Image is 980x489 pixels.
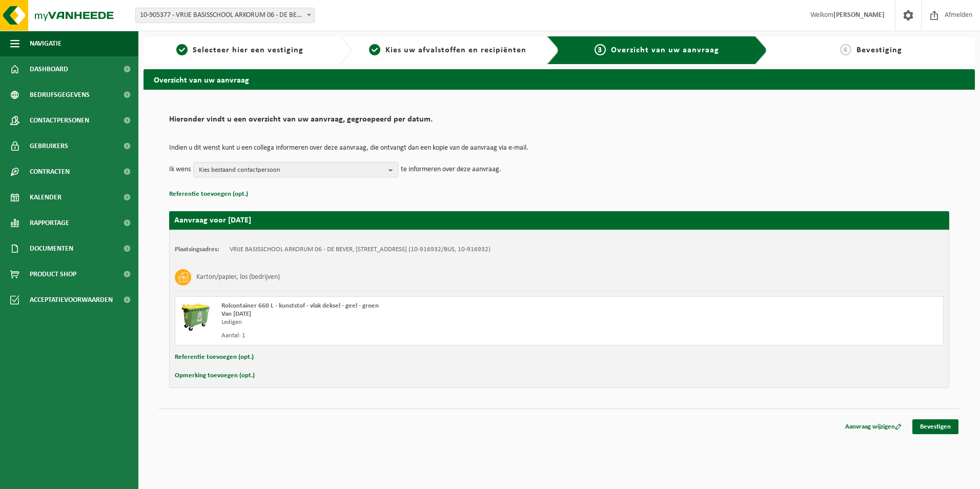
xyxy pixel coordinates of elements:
[611,46,719,54] span: Overzicht van uw aanvraag
[199,162,384,178] span: Kies bestaand contactpersoon
[30,159,70,185] span: Contracten
[169,188,248,201] button: Referentie toevoegen (opt.)
[135,8,315,23] span: 10-905377 - VRIJE BASISSCHOOL ARKORUM 06 - DE BEVER - BEVEREN
[30,31,62,56] span: Navigatie
[30,133,68,159] span: Gebruikers
[385,46,526,54] span: Kies uw afvalstoffen en recipiënten
[221,302,379,309] span: Rolcontainer 660 L - kunststof - vlak deksel - geel - groen
[175,351,254,364] button: Referentie toevoegen (opt.)
[230,246,491,254] td: VRIJE BASISSCHOOL ARKORUM 06 - DE BEVER, [STREET_ADDRESS] (10-916932/BUS, 10-916932)
[401,162,501,177] p: te informeren over deze aanvraag.
[912,419,958,434] a: Bevestigen
[840,44,851,55] span: 4
[180,302,211,333] img: WB-0660-HPE-GN-50.png
[174,216,251,225] strong: Aanvraag voor [DATE]
[595,44,606,55] span: 3
[30,56,68,82] span: Dashboard
[30,261,76,287] span: Product Shop
[136,8,314,23] span: 10-905377 - VRIJE BASISSCHOOL ARKORUM 06 - DE BEVER - BEVEREN
[175,246,219,253] strong: Plaatsingsadres:
[169,145,949,152] p: Indien u dit wenst kunt u een collega informeren over deze aanvraag, die ontvangt dan een kopie v...
[30,185,62,210] span: Kalender
[176,44,188,55] span: 1
[30,108,89,133] span: Contactpersonen
[838,419,909,434] a: Aanvraag wijzigen
[30,82,90,108] span: Bedrijfsgegevens
[193,162,398,177] button: Kies bestaand contactpersoon
[30,236,73,261] span: Documenten
[144,69,975,89] h2: Overzicht van uw aanvraag
[169,162,191,177] p: Ik wens
[833,11,885,19] strong: [PERSON_NAME]
[175,369,255,382] button: Opmerking toevoegen (opt.)
[30,287,113,313] span: Acceptatievoorwaarden
[30,210,69,236] span: Rapportage
[369,44,380,55] span: 2
[856,46,902,54] span: Bevestiging
[221,318,600,327] div: Ledigen
[196,269,280,286] h3: Karton/papier, los (bedrijven)
[221,311,251,317] strong: Van [DATE]
[221,332,600,340] div: Aantal: 1
[357,44,539,56] a: 2Kies uw afvalstoffen en recipiënten
[149,44,331,56] a: 1Selecteer hier een vestiging
[193,46,303,54] span: Selecteer hier een vestiging
[169,115,949,129] h2: Hieronder vindt u een overzicht van uw aanvraag, gegroepeerd per datum.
